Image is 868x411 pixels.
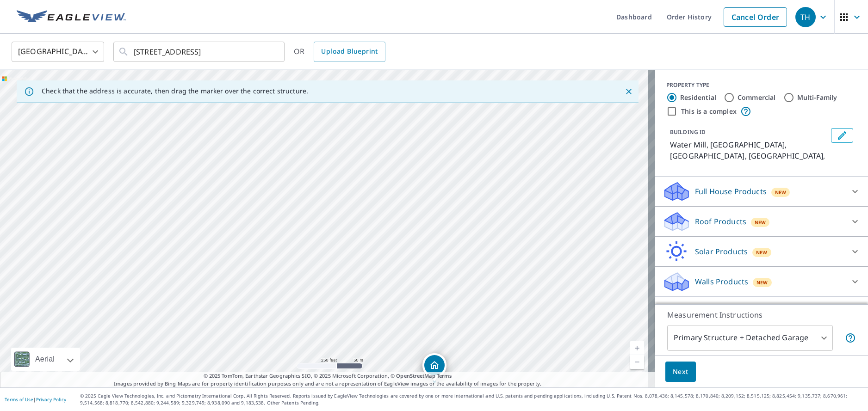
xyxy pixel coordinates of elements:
[670,139,827,161] p: Water Mill, [GEOGRAPHIC_DATA], [GEOGRAPHIC_DATA], [GEOGRAPHIC_DATA],
[422,353,446,382] div: Dropped pin, building 1, Residential property, Water Mill, United States Water Mill, NY
[321,46,378,57] span: Upload Blueprint
[437,372,452,379] a: Terms
[795,7,816,27] div: TH
[204,372,452,380] span: © 2025 TomTom, Earthstar Geographics SIO, © 2025 Microsoft Corporation, ©
[314,42,385,62] a: Upload Blueprint
[294,42,385,62] div: OR
[670,128,706,136] p: BUILDING ID
[681,107,737,116] label: This is a complex
[756,249,768,256] span: New
[667,325,833,351] div: Primary Structure + Detached Garage
[12,39,104,65] div: [GEOGRAPHIC_DATA]
[5,396,33,403] a: Terms of Use
[623,86,635,98] button: Close
[667,309,856,320] p: Measurement Instructions
[80,393,863,406] p: © 2025 Eagle View Technologies, Inc. and Pictometry International Corp. All Rights Reserved. Repo...
[845,332,856,344] span: Your report will include the primary structure and a detached garage if one exists.
[797,93,837,102] label: Multi-Family
[663,270,861,293] div: Walls ProductsNew
[666,81,857,89] div: PROPERTY TYPE
[17,10,126,24] img: EV Logo
[695,216,746,227] p: Roof Products
[32,348,57,371] div: Aerial
[665,362,696,382] button: Next
[695,186,767,197] p: Full House Products
[695,246,748,257] p: Solar Products
[695,276,748,287] p: Walls Products
[396,372,435,379] a: OpenStreetMap
[11,348,80,371] div: Aerial
[663,240,861,263] div: Solar ProductsNew
[673,366,688,378] span: Next
[724,7,787,27] a: Cancel Order
[680,93,716,102] label: Residential
[755,219,766,226] span: New
[663,210,861,233] div: Roof ProductsNew
[630,355,644,369] a: Current Level 17, Zoom Out
[630,341,644,355] a: Current Level 17, Zoom In
[5,397,66,402] p: |
[831,128,853,143] button: Edit building 1
[756,279,768,286] span: New
[775,189,787,196] span: New
[663,180,861,202] div: Full House ProductsNew
[42,87,308,95] p: Check that the address is accurate, then drag the marker over the correct structure.
[738,93,776,102] label: Commercial
[134,39,266,65] input: Search by address or latitude-longitude
[36,396,66,403] a: Privacy Policy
